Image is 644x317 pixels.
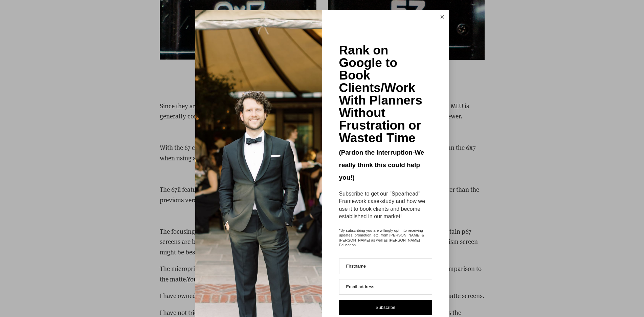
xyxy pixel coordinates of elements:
span: Subscribe [376,305,396,310]
div: Rank on Google to Book Clients/Work With Planners Without Frustration or Wasted Time [339,44,432,144]
button: Subscribe [339,300,432,315]
span: *By subscribing you are willingly opt-into receiving updates, promotion, etc. from [PERSON_NAME] ... [339,228,432,247]
span: (Pardon the interruption-We really think this could help you!) [339,149,424,181]
div: Subscribe to get our "Spearhead" Framework case-study and how we use it to book clients and becom... [339,190,432,221]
